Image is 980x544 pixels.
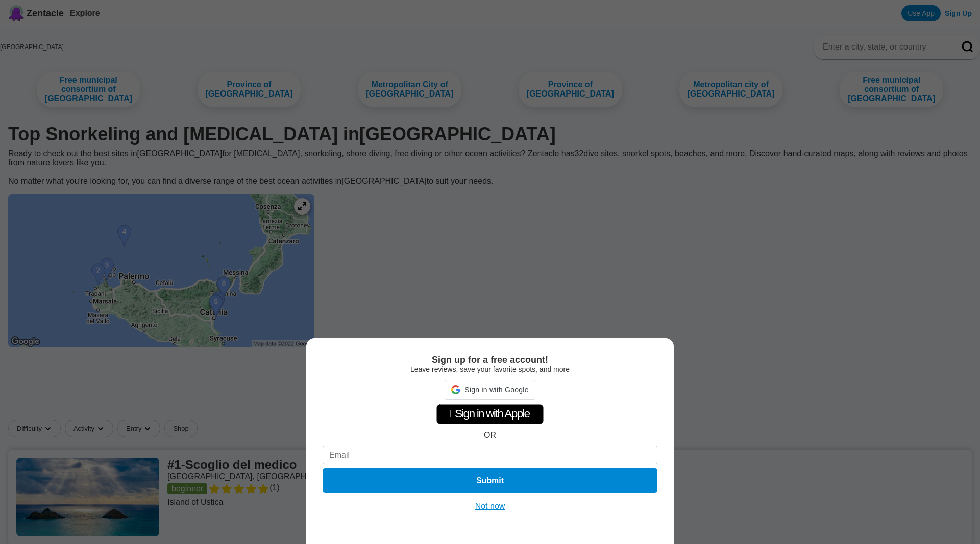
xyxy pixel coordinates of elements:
[484,431,496,440] div: OR
[323,354,657,365] div: Sign up for a free account!
[323,365,657,373] div: Leave reviews, save your favorite spots, and more
[436,404,544,424] div: Sign in with Apple
[464,386,528,394] span: Sign in with Google
[323,446,657,464] input: Email
[323,468,657,493] button: Submit
[445,380,535,400] div: Sign in with Google
[472,501,508,511] button: Not now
